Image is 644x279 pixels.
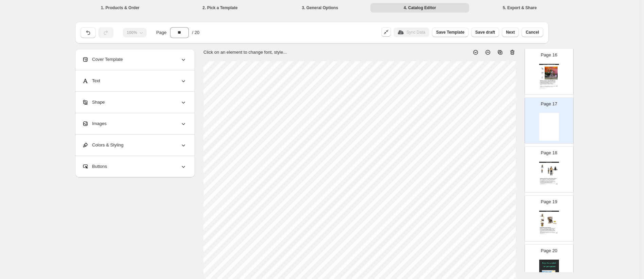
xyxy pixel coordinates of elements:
[475,30,495,35] span: Save draft
[540,222,544,226] img: secondaryImage
[540,89,551,89] div: Blister Carded Action Figure
[545,67,558,80] img: primaryImage
[525,49,574,95] div: Page 16Boss Fight Studio: ARRIVING Q1 2026 (EXW still Avail.)primaryImagesecondaryImagesecondaryI...
[502,28,519,37] button: Next
[540,81,556,87] div: From beyond the grave, the Undead Skeletal Guard are cursed to guard the crypts of long forgotten...
[82,120,107,127] span: Images
[540,227,558,228] div: Fraggle Rock Action Figure: Sprocket
[539,162,559,163] div: Boss Fight Studio 2025
[471,28,499,37] button: Save draft
[526,30,539,35] span: Cancel
[539,64,559,65] div: Boss Fight Studio: ARRIVING Q1 2026 (EXW still Avail.)
[192,29,200,36] span: / 20
[540,80,558,81] div: Undead Skeletal Guardian: IMMORTAL CHAMPIONS
[540,178,558,179] div: Legends of Lucha Libre Premium Action Figure: Vampiro
[82,142,123,149] span: Colors & Styling
[540,67,544,71] img: secondaryImage
[540,71,544,75] img: secondaryImage
[525,146,574,193] div: Page 18Boss Fight Studio 2025primaryImagesecondaryImagesecondaryImageLegends of Lucha Libre Premi...
[545,213,558,226] img: primaryImage
[432,28,468,37] button: Save Template
[541,247,557,254] p: Page 20
[540,164,544,169] img: secondaryImage
[540,88,551,88] div: Brand: Boss Fight Studio
[540,228,556,233] div: It’s time to dance your cares away with our brand new line of action figures from the world of Fr...
[525,195,574,242] div: Page 19Boss Fight Studio 2025primaryImagesecondaryImagesecondaryImagesecondaryImageFraggle Rock A...
[549,86,558,87] div: $ 29.99
[203,49,287,56] p: Click on an element to change font, style...
[540,169,544,173] img: secondaryImage
[541,150,557,156] p: Page 18
[549,233,558,233] div: $ 45.99
[540,233,551,234] div: SKU: FR0009
[82,99,105,106] span: Shape
[540,75,544,80] img: secondaryImage
[539,113,559,141] img: cover page
[540,218,544,222] img: secondaryImage
[541,198,557,205] p: Page 19
[506,30,515,35] span: Next
[522,28,543,37] button: Cancel
[156,29,166,36] span: Page
[539,211,559,212] div: Boss Fight Studio 2025
[82,56,123,63] span: Cover Template
[525,98,574,144] div: Page 17cover page
[541,101,557,107] p: Page 17
[82,77,100,84] span: Text
[540,213,544,217] img: secondaryImage
[549,184,558,185] div: $ 39.99
[540,185,551,185] div: Barcode №: 814800024292
[436,30,464,35] span: Save Template
[540,179,556,184] div: These stunningly beautiful 1:12 scale figures are ready for action! With more than 32 points of a...
[541,52,557,58] p: Page 16
[545,164,558,177] img: primaryImage
[82,163,107,170] span: Buttons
